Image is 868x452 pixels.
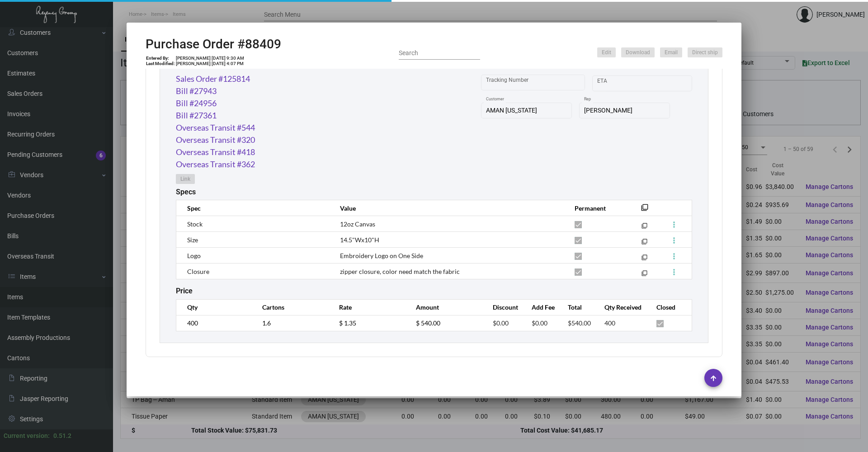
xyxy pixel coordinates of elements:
span: $540.00 [568,319,591,327]
span: $0.00 [493,319,509,327]
span: Size [187,236,198,244]
button: Email [660,47,682,57]
a: Overseas Transit #362 [176,158,255,170]
a: Bill #24956 [176,97,217,109]
span: Download [626,49,650,56]
span: Logo [187,252,201,259]
mat-icon: filter_none [641,207,648,214]
span: 14.5"Wx10"H [340,236,379,244]
span: Embroidery Logo on One Side [340,252,423,259]
a: Sales Order #125814 [176,73,250,85]
button: Download [621,47,655,57]
a: Bill #27361 [176,109,217,122]
td: Last Modified: [146,61,175,66]
th: Qty Received [595,299,648,315]
mat-icon: filter_none [642,256,647,262]
th: Add Fee [523,299,559,315]
mat-icon: filter_none [642,240,647,246]
span: zipper closure, color need match the fabric [340,268,460,275]
span: Edit [602,49,611,56]
th: Closed [647,299,692,315]
mat-icon: filter_none [642,272,647,278]
button: Link [176,174,195,184]
span: 400 [604,319,615,327]
a: Overseas Transit #544 [176,122,255,134]
th: Qty [176,299,253,315]
h2: Purchase Order #88409 [146,37,281,52]
span: $0.00 [532,319,547,327]
th: Amount [407,299,484,315]
h2: Price [176,287,193,295]
div: Current version: [4,431,50,441]
th: Rate [330,299,407,315]
th: Discount [484,299,523,315]
a: Bill #27943 [176,85,217,97]
td: [PERSON_NAME] [DATE] 4:07 PM [175,61,245,66]
span: 12oz Canvas [340,220,375,228]
th: Value [331,200,566,216]
span: Stock [187,220,203,228]
button: Edit [597,47,616,57]
td: [PERSON_NAME] [DATE] 9:30 AM [175,56,245,61]
span: Link [180,175,190,183]
span: Closure [187,268,209,275]
span: Direct ship [692,49,718,56]
div: 0.51.2 [53,431,71,441]
th: Permanent [566,200,627,216]
td: Entered By: [146,56,175,61]
h2: Specs [176,188,196,196]
th: Total [559,299,595,315]
a: Overseas Transit #418 [176,146,255,158]
th: Spec [176,200,331,216]
button: Direct ship [688,47,722,57]
th: Cartons [253,299,330,315]
input: Start date [597,80,625,87]
mat-icon: filter_none [642,225,647,231]
a: Overseas Transit #320 [176,134,255,146]
span: Email [665,49,678,56]
input: End date [633,80,676,87]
